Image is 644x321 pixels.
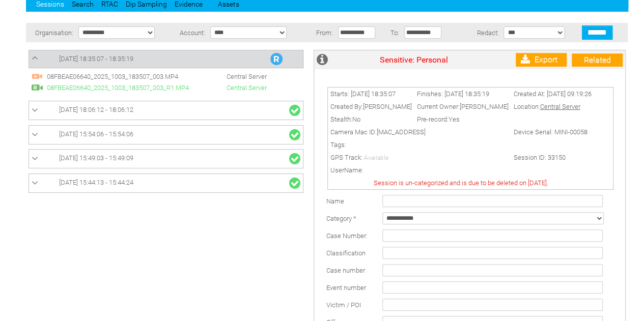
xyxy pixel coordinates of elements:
[540,103,580,110] span: Central Server
[511,100,594,113] td: Location:
[201,73,272,80] span: Central Server
[32,104,300,117] a: [DATE] 18:06:12 - 18:06:12
[326,215,356,222] label: Category *
[377,128,426,136] span: [MAC_ADDRESS]
[326,197,344,205] label: Name
[172,23,208,42] td: Account:
[554,128,587,136] span: MINI-00058
[32,128,300,141] a: [DATE] 15:54:06 - 15:54:06
[59,106,133,113] span: [DATE] 18:06:12 - 18:06:12
[326,284,366,291] span: Event number
[330,90,349,98] span: Starts:
[460,103,509,110] span: [PERSON_NAME]
[326,232,368,240] span: Case Number:
[330,166,363,174] span: UserName:
[59,55,133,63] span: [DATE] 18:35:07 - 18:35:19
[330,141,346,149] span: Tags:
[326,249,366,257] span: Classification
[363,103,412,110] span: [PERSON_NAME]
[32,72,272,79] a: 08FBEAE06640_2025_1003_183507_003.MP4 Central Server
[310,23,336,42] td: From:
[59,130,133,138] span: [DATE] 15:54:06 - 15:54:06
[444,90,489,98] span: [DATE] 18:35:19
[449,115,460,123] span: Yes
[328,100,414,113] td: Created By:
[451,23,501,42] td: Redact:
[270,53,283,65] img: R_Indication.svg
[351,90,396,98] span: [DATE] 18:35:07
[374,179,548,187] span: Session is un-categorized and is due to be deleted on [DATE].
[44,84,200,92] span: 08FBEAE06640_2025_1003_183507_003_R1.MP4
[385,23,402,42] td: To:
[328,113,414,126] td: Stealth:
[32,82,43,93] img: R_Complete.svg
[32,53,300,65] a: [DATE] 18:35:07 - 18:35:19
[516,53,567,67] a: Export
[59,154,133,162] span: [DATE] 15:49:03 - 15:49:09
[414,113,511,126] td: Pre-record:
[417,90,443,98] span: Finishes:
[201,84,272,92] span: Central Server
[32,177,300,190] a: [DATE] 15:44:13 - 15:44:24
[514,128,553,136] span: Device Serial:
[414,100,511,113] td: Current Owner:
[514,154,546,161] span: Session ID:
[352,115,360,123] span: No
[514,90,545,98] span: Created At:
[32,152,300,165] a: [DATE] 15:49:03 - 15:49:09
[59,179,133,186] span: [DATE] 15:44:13 - 15:44:24
[326,301,361,309] span: Victim / POI
[330,154,362,161] span: GPS Track:
[44,73,200,80] span: 08FBEAE06640_2025_1003_183507_003.MP4
[26,23,76,42] td: Organisation:
[32,71,43,82] img: video24_pre.svg
[548,154,566,161] span: 33150
[326,267,365,274] span: Case number
[328,126,511,138] td: Camera Mac ID:
[330,50,497,69] td: Sensitive: Personal
[547,90,592,98] span: [DATE] 09:19:26
[572,53,623,67] a: Related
